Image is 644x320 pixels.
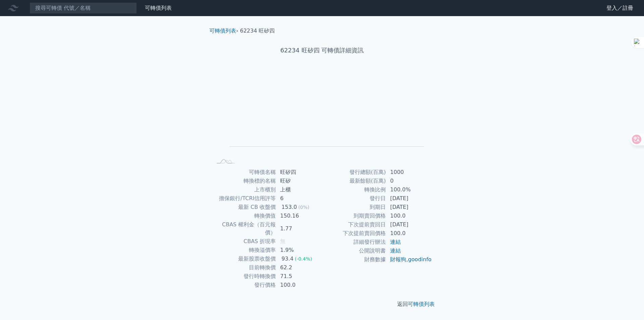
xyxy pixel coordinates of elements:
[386,185,432,194] td: 100.0%
[408,301,435,307] a: 可轉債列表
[276,177,322,185] td: 旺矽
[276,194,322,203] td: 6
[322,177,386,185] td: 最新餘額(百萬)
[322,168,386,177] td: 發行總額(百萬)
[322,194,386,203] td: 發行日
[386,194,432,203] td: [DATE]
[209,28,236,34] a: 可轉債列表
[204,46,440,55] h1: 62234 旺矽四 可轉債詳細資訊
[322,212,386,220] td: 到期賣回價格
[212,246,276,255] td: 轉換溢價率
[212,281,276,289] td: 發行價格
[212,203,276,212] td: 最新 CB 收盤價
[212,255,276,263] td: 最新股票收盤價
[212,272,276,281] td: 發行時轉換價
[408,256,431,263] a: goodinfo
[212,185,276,194] td: 上市櫃別
[386,212,432,220] td: 100.0
[212,177,276,185] td: 轉換標的名稱
[322,203,386,212] td: 到期日
[212,194,276,203] td: 擔保銀行/TCRI信用評等
[322,229,386,238] td: 下次提前賣回價格
[390,239,401,245] a: 連結
[601,3,639,13] a: 登入／註冊
[276,185,322,194] td: 上櫃
[322,220,386,229] td: 下次提前賣回日
[386,229,432,238] td: 100.0
[212,220,276,237] td: CBAS 權利金（百元報價）
[276,246,322,255] td: 1.9%
[276,281,322,289] td: 100.0
[276,212,322,220] td: 150.16
[209,27,238,35] li: ›
[276,168,322,177] td: 旺矽四
[145,5,172,11] a: 可轉債列表
[386,203,432,212] td: [DATE]
[280,255,295,263] div: 93.4
[386,220,432,229] td: [DATE]
[276,272,322,281] td: 71.5
[322,255,386,264] td: 財務數據
[280,238,285,244] span: 無
[30,2,137,14] input: 搜尋可轉債 代號／名稱
[322,238,386,246] td: 詳細發行辦法
[240,27,275,35] li: 62234 旺矽四
[276,220,322,237] td: 1.77
[212,168,276,177] td: 可轉債名稱
[212,263,276,272] td: 目前轉換價
[390,247,401,254] a: 連結
[295,256,312,262] span: (-0.4%)
[204,300,440,308] p: 返回
[390,256,406,263] a: 財報狗
[276,263,322,272] td: 62.2
[212,212,276,220] td: 轉換價值
[322,185,386,194] td: 轉換比例
[386,177,432,185] td: 0
[386,168,432,177] td: 1000
[212,237,276,246] td: CBAS 折現率
[322,246,386,255] td: 公開說明書
[386,255,432,264] td: ,
[298,204,309,210] span: (0%)
[280,203,298,211] div: 153.0
[223,76,424,156] g: Chart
